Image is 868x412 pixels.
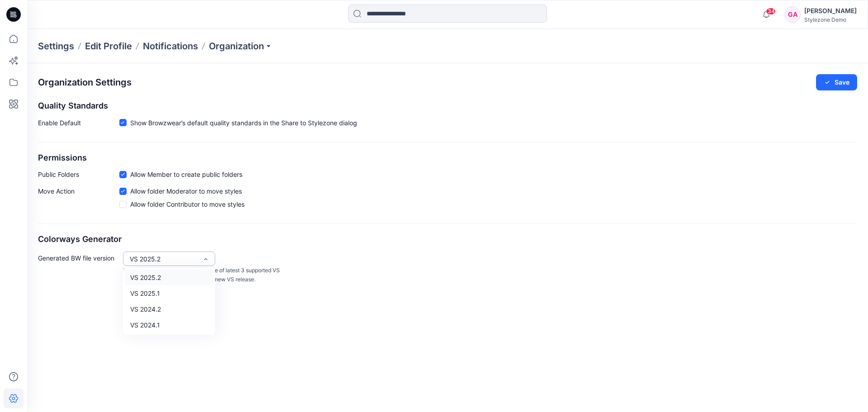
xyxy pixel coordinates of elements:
[38,153,857,163] h2: Permissions
[38,251,119,284] p: Generated BW file version
[130,118,357,128] span: Show Browzwear’s default quality standards in the Share to Stylezone dialog
[38,118,119,131] p: Enable Default
[38,77,132,88] h2: Organization Settings
[130,199,245,209] span: Allow folder Contributor to move styles
[38,235,857,244] h2: Colorways Generator
[38,101,857,111] h2: Quality Standards
[125,285,213,301] div: VS 2025.1
[804,5,857,16] div: [PERSON_NAME]
[123,266,284,284] p: Generated BW file version can be one of latest 3 supported VS versions. The list updates with eac...
[130,186,242,196] span: Allow folder Moderator to move styles
[804,16,857,23] div: Stylezone Demo
[125,317,213,333] div: VS 2024.1
[143,40,198,52] a: Notifications
[784,6,801,23] div: GA
[125,301,213,317] div: VS 2024.2
[85,40,132,52] a: Edit Profile
[38,40,74,52] p: Settings
[38,186,119,213] p: Move Action
[816,74,857,90] button: Save
[130,170,242,179] span: Allow Member to create public folders
[130,254,198,264] div: VS 2025.2
[125,270,213,285] div: VS 2025.2
[38,170,119,179] p: Public Folders
[766,8,776,15] span: 34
